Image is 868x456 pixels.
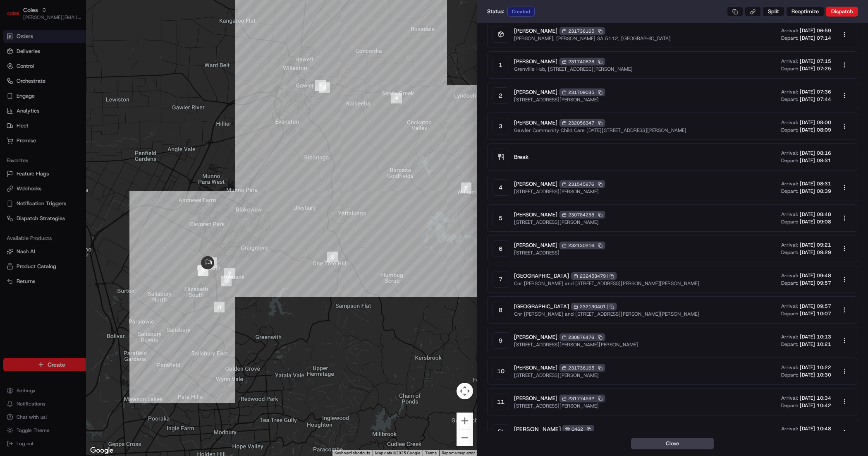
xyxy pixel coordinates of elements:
span: [STREET_ADDRESS][PERSON_NAME] [514,96,605,103]
span: [DATE] 08:00 [800,119,831,126]
span: [DATE] 09:29 [800,249,831,256]
span: [PERSON_NAME] [514,425,561,433]
span: [GEOGRAPHIC_DATA] [514,272,569,280]
span: [DATE] 10:21 [800,341,831,348]
span: [DATE] 09:21 [800,242,831,248]
button: Zoom out [457,430,473,446]
span: Arrival: [781,211,798,218]
span: Arrival: [781,303,798,310]
span: [PERSON_NAME] [514,211,557,218]
span: Pylon [82,140,100,146]
div: waypoint-rte_o2bpMvkMBJzgeuzehUymsQ [206,257,217,268]
div: route_start-rte_o2bpMvkMBJzgeuzehUymsQ [201,256,214,269]
span: Depart: [781,341,798,348]
span: [DATE] 07:44 [800,96,831,103]
span: Cnr [PERSON_NAME] and [STREET_ADDRESS][PERSON_NAME][PERSON_NAME] [514,280,699,287]
span: Arrival: [781,242,798,248]
span: [DATE] 08:16 [800,150,831,156]
div: 6 [493,240,509,257]
span: [DATE] 09:08 [800,218,831,225]
div: 232056347 [559,119,605,127]
span: Arrival: [781,27,798,34]
input: Got a question? Start typing here... [22,53,149,62]
span: [PERSON_NAME] [514,27,557,35]
button: Close [631,438,714,449]
img: Nash [8,8,25,25]
span: Arrival: [781,89,798,95]
span: [DATE] 06:59 [800,27,831,34]
div: We're available if you need us! [28,87,105,94]
span: [DATE] 08:09 [800,127,831,133]
span: [DATE] 08:31 [800,157,831,164]
div: 7 [493,271,509,288]
a: Powered byPylon [58,140,100,146]
div: 231545876 [559,180,605,188]
div: 231709035 [559,88,605,96]
span: Arrival: [781,150,798,156]
span: [DATE] 10:42 [800,402,831,409]
span: [DATE] 10:34 [800,395,831,401]
div: waypoint-rte_o2bpMvkMBJzgeuzehUymsQ [319,82,330,93]
span: [STREET_ADDRESS][PERSON_NAME] [514,188,605,195]
span: Gawler Community Child Care [DATE][STREET_ADDRESS][PERSON_NAME] [514,127,686,134]
span: [PERSON_NAME] [514,242,557,249]
span: [DATE] 07:15 [800,58,831,65]
div: 231736165 [559,27,605,35]
span: Depart: [781,157,798,164]
span: [DATE] 09:48 [800,272,831,279]
a: 💻API Documentation [67,117,136,132]
div: Created [507,7,535,17]
span: Depart: [781,35,798,41]
span: [GEOGRAPHIC_DATA] [514,303,569,310]
span: [PERSON_NAME] [514,395,557,402]
span: Knowledge Base [17,120,63,128]
span: [PERSON_NAME] [514,89,557,96]
span: Arrival: [781,334,798,340]
div: 230784288 [559,211,605,219]
div: waypoint-rte_o2bpMvkMBJzgeuzehUymsQ [224,268,235,278]
span: Depart: [781,188,798,194]
span: [DATE] 08:48 [800,211,831,218]
span: Depart: [781,96,798,103]
button: Split [763,7,784,17]
span: [DATE] 08:39 [800,188,831,194]
div: Start new chat [28,79,136,87]
button: Zoom in [457,413,473,429]
div: 231736165 [559,364,605,372]
span: [STREET_ADDRESS][PERSON_NAME][PERSON_NAME] [514,341,638,348]
div: waypoint-rte_o2bpMvkMBJzgeuzehUymsQ [198,265,208,276]
span: Map data ©2025 Google [375,451,420,455]
span: [STREET_ADDRESS][PERSON_NAME] [514,219,605,226]
span: [DATE] 10:30 [800,372,831,378]
span: [DATE] 08:31 [800,180,831,187]
div: 232130401 [571,302,617,311]
div: 💻 [70,121,77,127]
div: 8 [493,302,509,318]
span: Depart: [781,280,798,286]
div: 231774592 [559,394,605,403]
span: [PERSON_NAME] [514,58,557,65]
span: [PERSON_NAME] [514,119,557,127]
img: 1736555255976-a54dd68f-1ca7-489b-9aae-adbdc363a1c4 [8,79,23,94]
div: 231740528 [559,58,605,66]
span: Depart: [781,310,798,317]
div: 11 [493,394,509,410]
span: [DATE] 10:07 [800,310,831,317]
span: Depart: [781,372,798,378]
div: 1 [493,57,509,73]
span: [PERSON_NAME] [514,364,557,372]
div: 4 [493,179,509,196]
div: waypoint-rte_o2bpMvkMBJzgeuzehUymsQ [391,93,402,103]
span: Arrival: [781,364,798,371]
a: Terms (opens in new tab) [425,451,437,455]
span: [STREET_ADDRESS][PERSON_NAME] [514,403,605,409]
div: waypoint-rte_o2bpMvkMBJzgeuzehUymsQ [315,80,326,91]
span: Arrival: [781,119,798,126]
span: API Documentation [78,120,133,128]
span: Depart: [781,65,798,72]
span: Depart: [781,249,798,256]
div: 0462 [562,425,594,433]
div: 📗 [8,121,15,127]
span: [STREET_ADDRESS] [514,250,605,256]
div: waypoint-rte_o2bpMvkMBJzgeuzehUymsQ [221,276,232,286]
